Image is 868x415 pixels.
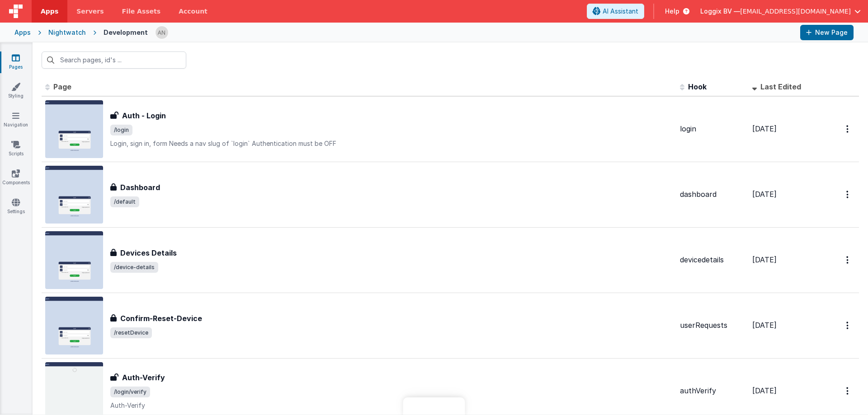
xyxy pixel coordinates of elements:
span: Page [53,82,71,91]
button: Options [841,251,855,269]
span: [DATE] [752,321,777,330]
span: /device-details [110,262,158,273]
span: Hook [688,82,707,91]
span: /resetDevice [110,327,152,338]
button: Options [841,120,855,138]
input: Search pages, id's ... [42,51,186,69]
div: Nightwatch [48,28,86,37]
span: Servers [76,7,104,16]
div: authVerify [680,386,745,396]
button: AI Assistant [587,4,644,19]
span: AI Assistant [603,7,638,16]
span: [DATE] [752,124,777,133]
span: [DATE] [752,190,777,199]
div: dashboard [680,189,745,200]
button: Loggix BV — [EMAIL_ADDRESS][DOMAIN_NAME] [700,7,861,16]
button: New Page [800,25,854,40]
h3: Auth-Verify [122,372,165,383]
div: Development [104,28,148,37]
div: Apps [14,28,31,37]
span: /login [110,125,132,135]
h3: Auth - Login [122,110,166,121]
p: Login, sign in, form Needs a nav slug of `login` Authentication must be OFF [110,139,673,148]
span: /login/verify [110,387,150,397]
span: /default [110,196,139,207]
span: [DATE] [752,386,777,395]
h3: Confirm-Reset-Device [120,313,202,324]
h3: Dashboard [120,182,160,193]
span: Apps [41,7,58,16]
h3: Devices Details [120,247,177,258]
span: Help [665,7,679,16]
button: Options [841,382,855,400]
button: Options [841,185,855,204]
div: userRequests [680,320,745,331]
span: File Assets [122,7,161,16]
span: [DATE] [752,255,777,264]
img: f1d78738b441ccf0e1fcb79415a71bae [156,26,168,39]
span: Last Edited [760,82,801,91]
span: Loggix BV — [700,7,740,16]
button: Options [841,316,855,335]
div: login [680,124,745,134]
p: Auth-Verify [110,401,673,410]
div: devicedetails [680,255,745,265]
span: [EMAIL_ADDRESS][DOMAIN_NAME] [740,7,851,16]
